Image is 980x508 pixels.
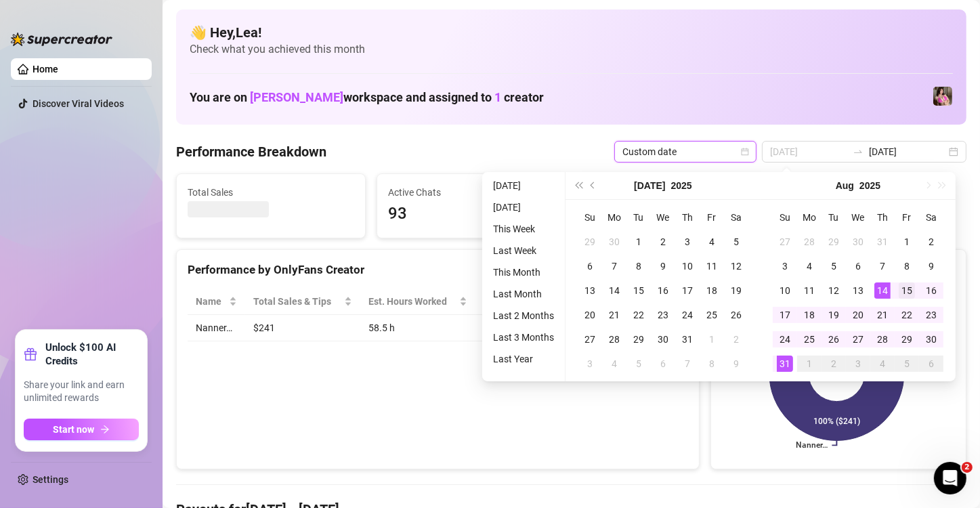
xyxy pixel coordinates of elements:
div: 28 [606,331,622,347]
td: 2025-08-28 [870,327,895,352]
div: 1 [631,234,647,250]
div: 29 [631,331,647,347]
th: Sa [919,205,943,230]
span: Total Sales & Tips [253,294,341,309]
td: 2025-07-04 [700,230,724,254]
text: Nanner… [796,441,828,450]
span: Start now [54,424,95,435]
th: Su [578,205,602,230]
td: 2025-08-13 [846,278,870,303]
h1: You are on workspace and assigned to creator [190,90,544,105]
div: 3 [679,234,696,250]
span: [PERSON_NAME] [250,90,343,104]
button: Start nowarrow-right [24,419,139,440]
div: 3 [850,356,866,372]
td: 2025-08-02 [724,327,748,352]
div: 7 [679,356,696,372]
td: 2025-07-10 [675,254,700,278]
td: 2025-07-12 [724,254,748,278]
th: Mo [602,205,626,230]
td: 2025-07-05 [724,230,748,254]
td: 2025-08-15 [895,278,919,303]
span: gift [24,347,37,361]
td: 2025-08-18 [797,303,822,327]
span: arrow-right [100,425,110,434]
div: Est. Hours Worked [368,294,456,309]
button: Choose a month [634,172,665,199]
div: 24 [777,331,793,347]
div: 17 [777,307,793,323]
div: 29 [582,234,598,250]
input: Start date [770,144,847,159]
td: 2025-08-06 [651,352,675,376]
td: 2025-09-01 [797,352,822,376]
td: 2025-07-08 [626,254,651,278]
td: 2025-09-06 [919,352,943,376]
td: 2025-08-24 [773,327,797,352]
a: Home [33,64,58,75]
div: 22 [631,307,647,323]
td: 2025-08-04 [797,254,822,278]
button: Choose a year [671,172,692,199]
div: 27 [850,331,866,347]
td: 2025-09-03 [846,352,870,376]
div: 14 [606,282,622,299]
td: 2025-07-07 [602,254,626,278]
td: 2025-06-29 [578,230,602,254]
td: 2025-07-30 [846,230,870,254]
div: 11 [801,282,817,299]
div: 26 [826,331,842,347]
div: 31 [777,356,793,372]
div: 1 [704,331,720,347]
li: [DATE] [488,177,559,194]
td: 2025-07-24 [675,303,700,327]
span: Name [196,294,226,309]
li: [DATE] [488,199,559,215]
span: Check what you achieved this month [190,42,953,57]
div: 15 [899,282,915,299]
td: 2025-07-16 [651,278,675,303]
td: 2025-08-03 [578,352,602,376]
td: 2025-07-27 [578,327,602,352]
td: 2025-08-11 [797,278,822,303]
td: 2025-07-29 [822,230,846,254]
div: 18 [801,307,817,323]
h4: 👋 Hey, Lea ! [190,23,953,42]
span: 1 [494,90,501,104]
td: 2025-07-09 [651,254,675,278]
div: 12 [728,258,744,274]
div: 2 [655,234,671,250]
td: 2025-08-01 [700,327,724,352]
div: 4 [801,258,817,274]
td: 2025-08-26 [822,327,846,352]
th: Su [773,205,797,230]
td: 2025-08-21 [870,303,895,327]
td: 2025-08-30 [919,327,943,352]
li: Last 3 Months [488,329,559,345]
td: 2025-07-31 [870,230,895,254]
img: logo-BBDzfeDw.svg [11,33,112,46]
td: 2025-08-31 [773,352,797,376]
td: 2025-07-11 [700,254,724,278]
td: 2025-08-14 [870,278,895,303]
button: Previous month (PageUp) [586,172,601,199]
td: 2025-07-18 [700,278,724,303]
td: 2025-07-22 [626,303,651,327]
div: 31 [679,331,696,347]
input: End date [869,144,946,159]
div: 24 [679,307,696,323]
div: 19 [728,282,744,299]
div: 9 [655,258,671,274]
td: Nanner… [188,315,245,341]
td: 2025-07-02 [651,230,675,254]
td: 2025-08-22 [895,303,919,327]
div: 9 [728,356,744,372]
td: 2025-08-27 [846,327,870,352]
td: 2025-07-28 [797,230,822,254]
th: Fr [895,205,919,230]
div: 21 [606,307,622,323]
td: 2025-08-01 [895,230,919,254]
th: Tu [822,205,846,230]
th: Sales / Hour [475,289,563,315]
td: 2025-08-19 [822,303,846,327]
